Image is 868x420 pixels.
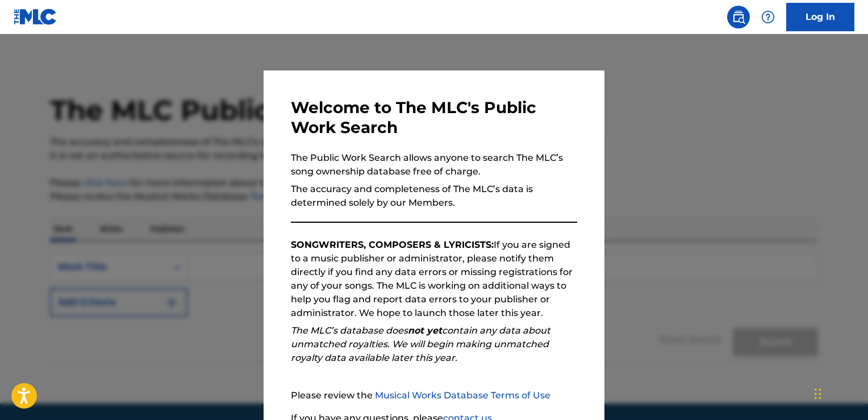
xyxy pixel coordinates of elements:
[291,238,577,320] p: If you are signed to a music publisher or administrator, please notify them directly if you find ...
[291,389,577,402] p: Please review the
[811,365,868,420] iframe: Chat Widget
[732,10,745,24] img: search
[408,325,442,336] strong: not yet
[757,6,779,28] div: Help
[761,10,775,24] img: help
[291,151,577,178] p: The Public Work Search allows anyone to search The MLC’s song ownership database free of charge.
[291,325,550,363] em: The MLC’s database does contain any data about unmatched royalties. We will begin making unmatche...
[786,3,854,31] a: Log In
[815,377,821,411] div: Drag
[375,390,550,401] a: Musical Works Database Terms of Use
[14,9,57,25] img: MLC Logo
[291,239,494,250] strong: SONGWRITERS, COMPOSERS & LYRICISTS:
[727,6,750,28] a: Public Search
[291,98,577,138] h3: Welcome to The MLC's Public Work Search
[291,182,577,210] p: The accuracy and completeness of The MLC’s data is determined solely by our Members.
